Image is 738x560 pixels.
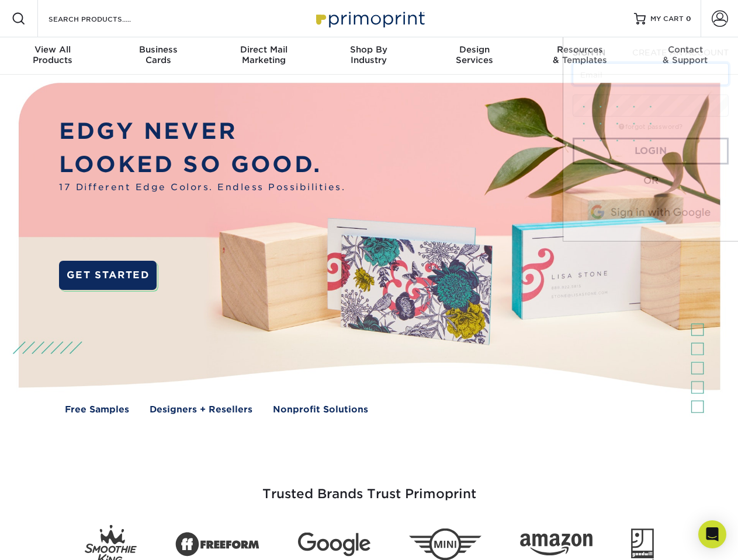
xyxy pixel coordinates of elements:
[573,63,729,85] input: Email
[422,44,527,55] span: Design
[316,44,421,55] span: Shop By
[311,6,428,31] img: Primoprint
[422,37,527,75] a: DesignServices
[105,44,210,65] div: Cards
[150,403,252,416] a: Designers + Resellers
[298,533,370,556] img: Google
[59,181,345,194] span: 17 Different Edge Colors. Endless Possibilities.
[631,528,654,560] img: Goodwill
[59,115,345,148] p: EDGY NEVER
[650,14,684,24] span: MY CART
[59,261,157,290] a: GET STARTED
[698,520,726,548] div: Open Intercom Messenger
[619,123,682,131] a: forgot password?
[686,15,691,23] span: 0
[211,44,316,55] span: Direct Mail
[316,44,421,65] div: Industry
[527,44,632,55] span: Resources
[527,44,632,65] div: & Templates
[632,48,729,57] span: CREATE AN ACCOUNT
[573,174,729,188] div: OR
[316,37,421,75] a: Shop ByIndustry
[573,138,729,164] a: Login
[573,48,605,57] span: SIGN IN
[27,459,711,516] h3: Trusted Brands Trust Primoprint
[211,37,316,75] a: Direct MailMarketing
[65,403,129,416] a: Free Samples
[105,37,210,75] a: BusinessCards
[59,148,345,181] p: LOOKED SO GOOD.
[520,534,593,556] img: Amazon
[211,44,316,65] div: Marketing
[105,44,210,55] span: Business
[273,403,368,416] a: Nonprofit Solutions
[422,44,527,65] div: Services
[47,12,161,26] input: SEARCH PRODUCTS.....
[527,37,632,75] a: Resources& Templates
